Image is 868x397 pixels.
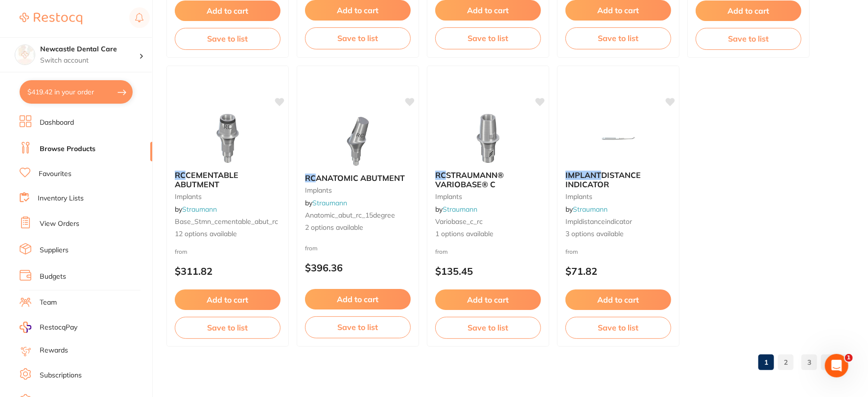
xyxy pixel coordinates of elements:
[175,317,281,338] button: Save to list
[305,211,395,220] span: anatomic_abut_rc_15degree
[435,170,446,180] em: RC
[305,173,316,183] em: RC
[316,173,405,183] span: ANATOMIC ABUTMENT
[182,205,217,214] a: Straumann
[175,217,278,226] span: base_Stmn_cementable_abut_rc
[305,186,411,194] small: implants
[565,171,671,189] b: IMPLANT DISTANCE INDICATOR
[845,354,853,362] span: 1
[305,27,411,49] button: Save to list
[40,272,66,282] a: Budgets
[696,28,801,49] button: Save to list
[305,316,411,338] button: Save to list
[40,219,79,229] a: View Orders
[456,114,520,163] img: RC STRAUMANN® VARIOBASE® C
[175,170,186,180] em: RC
[40,118,74,128] a: Dashboard
[40,371,82,380] a: Subscriptions
[435,27,541,49] button: Save to list
[20,7,82,30] a: Restocq Logo
[435,229,541,239] span: 1 options available
[40,346,68,355] a: Rewards
[565,27,671,49] button: Save to list
[565,317,671,338] button: Save to list
[305,289,411,309] button: Add to cart
[305,174,411,182] b: RC ANATOMIC ABUTMENT
[175,265,281,277] p: $311.82
[573,205,608,214] a: Straumann
[825,354,848,377] iframe: Intercom live chat
[435,317,541,338] button: Save to list
[20,322,31,333] img: RestocqPay
[565,217,632,226] span: impldistanceindicator
[565,205,608,214] span: by
[175,289,281,310] button: Add to cart
[305,198,347,207] span: by
[20,80,133,104] button: $419.42 in your order
[801,353,817,372] a: 3
[565,193,671,200] small: implants
[565,170,601,180] em: IMPLANT
[20,13,82,24] img: Restocq Logo
[20,322,77,333] a: RestocqPay
[40,56,139,66] p: Switch account
[175,248,188,255] span: from
[758,353,774,372] a: 1
[565,289,671,310] button: Add to cart
[326,117,390,166] img: RC ANATOMIC ABUTMENT
[435,289,541,310] button: Add to cart
[40,44,139,54] h4: Newcastle Dental Care
[40,245,69,255] a: Suppliers
[175,193,281,200] small: implants
[175,229,281,239] span: 12 options available
[565,265,671,277] p: $71.82
[586,114,650,163] img: IMPLANT DISTANCE INDICATOR
[175,171,281,189] b: RC CEMENTABLE ABUTMENT
[305,244,318,252] span: from
[565,248,578,255] span: from
[196,114,259,163] img: RC CEMENTABLE ABUTMENT
[305,262,411,273] p: $396.36
[435,193,541,200] small: implants
[435,217,483,226] span: variobase_c_rc
[38,194,84,203] a: Inventory Lists
[435,248,448,255] span: from
[40,298,57,308] a: Team
[696,0,801,21] button: Add to cart
[435,171,541,189] b: RC STRAUMANN® VARIOBASE® C
[435,205,477,214] span: by
[39,169,71,179] a: Favourites
[40,323,77,332] span: RestocqPay
[175,0,281,21] button: Add to cart
[565,170,641,189] span: DISTANCE INDICATOR
[175,28,281,49] button: Save to list
[175,170,238,189] span: CEMENTABLE ABUTMENT
[565,229,671,239] span: 3 options available
[435,265,541,277] p: $135.45
[40,144,95,154] a: Browse Products
[778,353,794,372] a: 2
[435,170,504,189] span: STRAUMANN® VARIOBASE® C
[443,205,477,214] a: Straumann
[305,223,411,233] span: 2 options available
[175,205,217,214] span: by
[312,198,347,207] a: Straumann
[15,45,35,65] img: Newcastle Dental Care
